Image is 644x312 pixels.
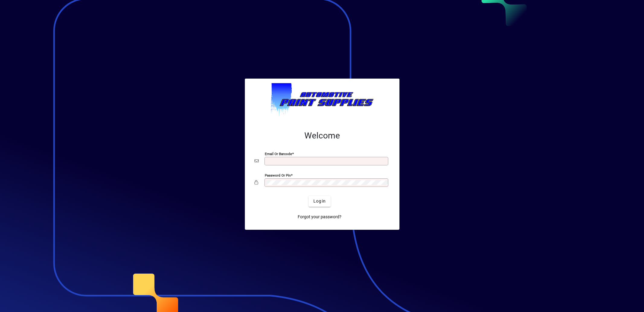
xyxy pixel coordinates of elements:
button: Login [309,196,331,207]
mat-label: Password or Pin [265,173,291,177]
h2: Welcome [255,131,390,141]
span: Login [313,198,326,204]
mat-label: Email or Barcode [265,151,292,156]
span: Forgot your password? [298,214,341,220]
a: Forgot your password? [295,212,344,223]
